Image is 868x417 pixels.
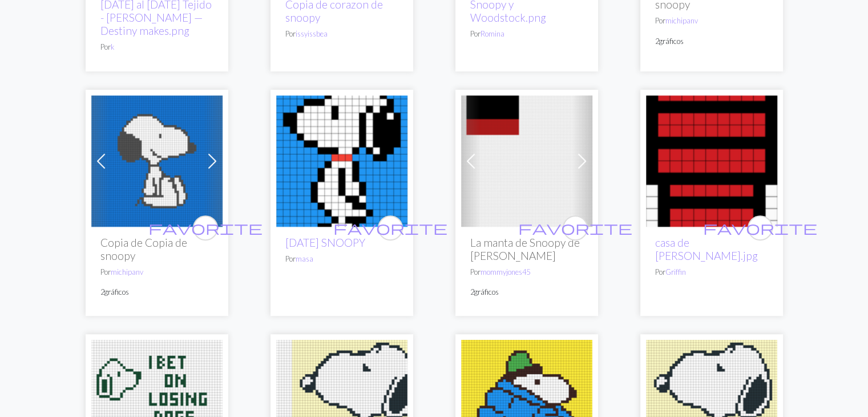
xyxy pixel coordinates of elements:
[285,29,296,38] font: Por
[461,399,592,410] a: fisgón
[518,219,632,236] span: favorite
[333,219,447,236] span: favorite
[461,95,592,227] img: La manta de Snoopy de Jordan
[276,399,407,410] a: Snoopy 2.0
[100,42,111,51] font: Por
[518,216,632,239] i: favourite
[470,236,580,262] font: La manta de Snoopy de [PERSON_NAME]
[703,216,817,239] i: favourite
[470,29,481,38] font: Por
[148,219,263,236] span: favorite
[748,215,773,240] button: favourite
[481,267,530,276] a: mommyjones45
[646,399,777,410] a: Snoopy 2.0
[296,254,313,263] a: masa
[665,267,686,276] a: Griffin
[104,287,129,296] font: gráficos
[655,37,659,46] font: 2
[470,267,481,276] font: Por
[111,267,143,276] a: michipanv
[646,95,777,227] img: casa de snoopy.jpg
[646,154,777,165] a: casa de snoopy.jpg
[296,29,328,38] a: issyissbea
[100,267,111,276] font: Por
[563,215,588,240] button: favourite
[655,16,665,25] font: Por
[481,29,504,38] a: Romina
[285,236,365,249] a: [DATE] SNOOPY
[193,215,218,240] button: favourite
[659,37,684,46] font: gráficos
[474,287,499,296] font: gráficos
[100,236,187,262] font: Copia de Copia de snoopy
[276,95,407,227] img: 25/07/2025 SNOOPY
[91,154,223,165] a: fisgón
[100,287,104,296] font: 2
[703,219,817,236] span: favorite
[461,154,592,165] a: La manta de Snoopy de Jordan
[285,254,296,263] font: Por
[91,399,223,410] a: Mitski/Snoopy v1
[91,95,223,227] img: fisgón
[655,267,665,276] font: Por
[148,216,263,239] i: favourite
[111,42,114,51] a: k
[470,287,474,296] font: 2
[655,236,758,262] a: casa de [PERSON_NAME].jpg
[378,215,403,240] button: favourite
[276,154,407,165] a: 25/07/2025 SNOOPY
[665,16,698,25] a: michipanv
[333,216,447,239] i: favourite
